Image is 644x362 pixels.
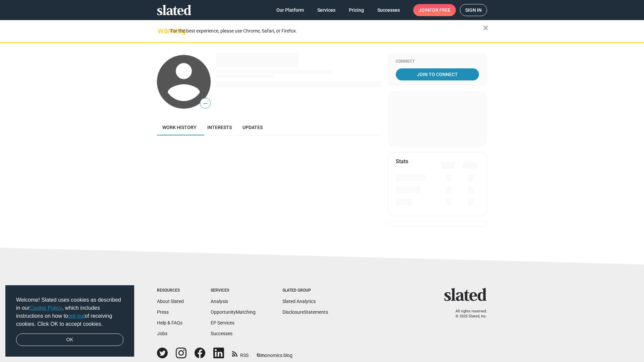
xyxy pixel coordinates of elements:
[211,309,256,315] a: OpportunityMatching
[397,68,478,80] span: Join To Connect
[448,309,487,319] p: All rights reserved. © 2025 Slated, Inc.
[396,68,479,80] a: Join To Connect
[16,296,123,328] span: Welcome! Slated uses cookies as described in our , which includes instructions on how to of recei...
[282,309,328,315] a: DisclosureStatements
[465,4,482,16] span: Sign in
[243,125,263,130] span: Updates
[257,347,292,359] a: filmonomics blog
[312,4,341,16] a: Services
[157,320,182,325] a: Help & FAQs
[460,4,487,16] a: Sign in
[317,4,335,16] span: Services
[372,4,405,16] a: Successes
[211,288,256,293] div: Services
[257,353,265,358] span: film
[282,288,328,293] div: Slated Group
[211,299,228,304] a: Analysis
[5,285,134,357] div: cookieconsent
[200,99,210,108] span: —
[419,4,450,16] span: Join
[68,313,85,319] a: opt-out
[271,4,309,16] a: Our Platform
[157,331,167,336] a: Jobs
[162,125,197,130] span: Work history
[157,299,184,304] a: About Slated
[377,4,400,16] span: Successes
[413,4,456,16] a: Joinfor free
[343,4,369,16] a: Pricing
[157,288,184,293] div: Resources
[157,119,202,135] a: Work history
[396,158,408,165] mat-card-title: Stats
[276,4,304,16] span: Our Platform
[211,331,232,336] a: Successes
[211,320,234,325] a: EP Services
[349,4,364,16] span: Pricing
[158,26,166,35] mat-icon: warning
[30,305,62,311] a: Cookie Policy
[232,348,249,359] a: RSS
[16,334,123,346] a: dismiss cookie message
[429,4,450,16] span: for free
[282,299,316,304] a: Slated Analytics
[482,24,490,32] mat-icon: close
[396,59,479,64] div: Connect
[157,309,169,315] a: Press
[237,119,268,135] a: Updates
[207,125,232,130] span: Interests
[170,26,483,36] div: For the best experience, please use Chrome, Safari, or Firefox.
[202,119,237,135] a: Interests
